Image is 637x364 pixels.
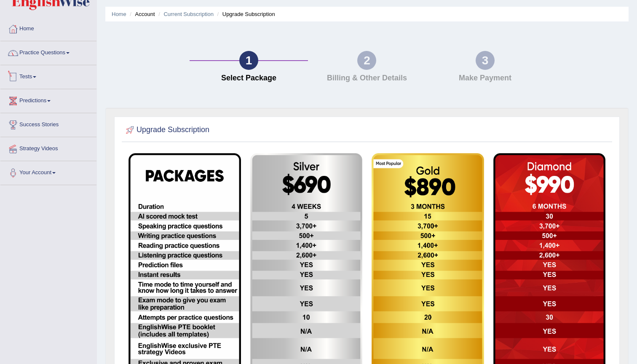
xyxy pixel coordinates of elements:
[0,41,96,62] a: Practice Questions
[124,124,209,136] h2: Upgrade Subscription
[312,74,422,82] h4: Billing & Other Details
[430,74,540,82] h4: Make Payment
[476,51,495,70] div: 3
[112,11,126,17] a: Home
[0,161,96,182] a: Your Account
[163,11,214,17] a: Current Subscription
[0,113,96,134] a: Success Stories
[0,137,96,158] a: Strategy Videos
[215,10,275,18] li: Upgrade Subscription
[194,74,303,82] h4: Select Package
[239,51,258,70] div: 1
[0,65,96,86] a: Tests
[0,17,96,38] a: Home
[128,10,155,18] li: Account
[0,89,96,110] a: Predictions
[357,51,376,70] div: 2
